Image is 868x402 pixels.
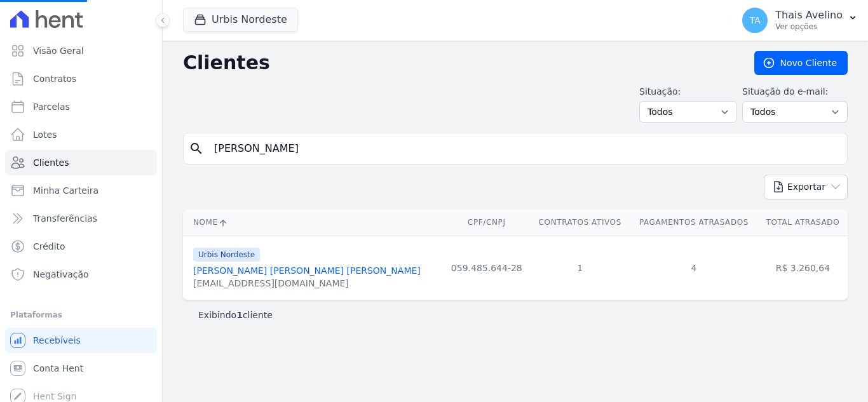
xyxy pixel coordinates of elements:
span: Visão Geral [33,44,84,57]
th: Contratos Ativos [530,210,630,236]
a: Minha Carteira [5,178,157,203]
td: 1 [530,236,630,300]
label: Situação do e-mail: [742,85,848,98]
label: Situação: [639,85,737,98]
a: Contratos [5,66,157,91]
a: Conta Hent [5,356,157,381]
span: Minha Carteira [33,184,98,197]
p: Ver opções [775,22,843,32]
a: Visão Geral [5,38,157,64]
span: Transferências [33,212,97,225]
th: Total Atrasado [758,210,848,236]
a: Parcelas [5,94,157,119]
span: Negativação [33,268,89,281]
span: Contratos [33,72,76,85]
a: Lotes [5,122,157,147]
td: 059.485.644-28 [443,236,530,300]
b: 1 [236,310,243,320]
button: Urbis Nordeste [183,8,298,32]
th: Nome [183,210,443,236]
td: 4 [630,236,758,300]
th: CPF/CNPJ [443,210,530,236]
a: Transferências [5,206,157,231]
span: TA [750,16,761,25]
span: Lotes [33,128,57,141]
a: Crédito [5,234,157,259]
i: search [189,141,204,156]
span: Conta Hent [33,362,83,375]
a: Novo Cliente [754,51,848,75]
input: Buscar por nome, CPF ou e-mail [207,136,842,161]
a: Clientes [5,150,157,175]
h2: Clientes [183,51,734,74]
td: R$ 3.260,64 [758,236,848,300]
a: Recebíveis [5,328,157,353]
a: Negativação [5,262,157,287]
span: Urbis Nordeste [193,248,260,262]
a: [PERSON_NAME] [PERSON_NAME] [PERSON_NAME] [193,265,421,276]
button: Exportar [764,175,848,199]
span: Crédito [33,240,65,253]
button: TA Thais Avelino Ver opções [732,3,868,38]
span: Recebíveis [33,334,81,347]
p: Thais Avelino [775,9,843,22]
span: Clientes [33,156,69,169]
div: Plataformas [10,307,152,323]
p: Exibindo cliente [198,309,273,321]
span: Parcelas [33,100,70,113]
th: Pagamentos Atrasados [630,210,758,236]
div: [EMAIL_ADDRESS][DOMAIN_NAME] [193,277,421,290]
